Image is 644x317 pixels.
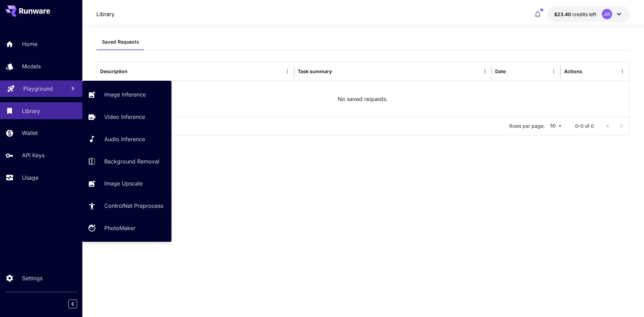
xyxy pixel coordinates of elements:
[96,10,115,18] nav: breadcrumb
[100,68,128,74] div: Description
[22,62,41,70] p: Models
[495,68,506,74] div: Date
[82,220,171,237] a: PhotoMaker
[104,224,135,232] p: PhotoMaker
[23,84,53,93] p: Playground
[480,67,490,76] button: Menu
[82,175,171,192] a: Image Upscale
[22,129,38,137] p: Wallet
[572,11,596,17] span: credits left
[104,179,143,188] p: Image Upscale
[104,113,145,121] p: Video Inference
[22,173,38,182] p: Usage
[506,67,516,76] button: Sort
[547,6,630,22] button: $23.40191
[96,10,115,18] p: Library
[128,67,138,76] button: Sort
[104,135,145,143] p: Audio Inference
[22,40,37,48] p: Home
[564,68,582,74] div: Actions
[82,153,171,170] a: Background Removal
[554,11,572,17] span: $23.40
[549,67,559,76] button: Menu
[82,109,171,125] a: Video Inference
[73,298,82,310] div: Collapse sidebar
[22,107,40,115] p: Library
[22,151,45,159] p: API Keys
[22,274,43,282] p: Settings
[82,131,171,148] a: Audio Inference
[333,67,342,76] button: Sort
[338,95,388,103] p: No saved requests.
[298,68,332,74] div: Task summary
[547,121,564,131] div: 50
[509,123,545,129] p: Rows per page:
[575,123,594,129] p: 0–0 of 0
[104,157,159,166] p: Background Removal
[283,67,292,76] button: Menu
[554,11,596,18] div: $23.40191
[104,202,163,210] p: ControlNet Preprocess
[602,9,612,19] div: JW
[68,299,77,308] button: Collapse sidebar
[104,90,146,99] p: Image Inference
[82,197,171,214] a: ControlNet Preprocess
[102,39,139,45] span: Saved Requests
[82,86,171,103] a: Image Inference
[618,67,627,76] button: Menu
